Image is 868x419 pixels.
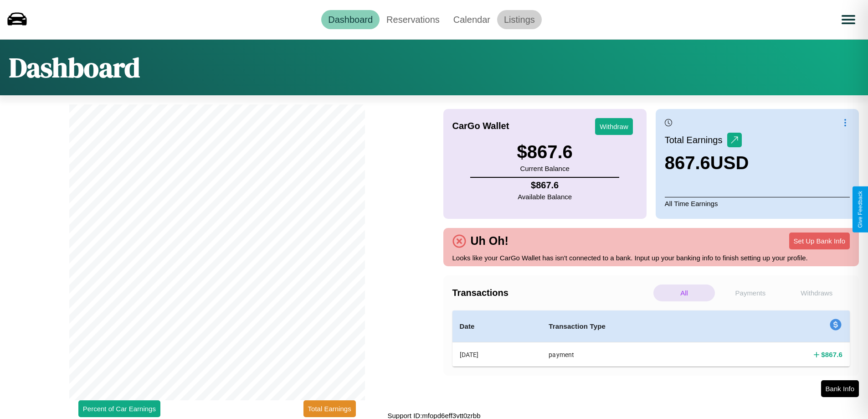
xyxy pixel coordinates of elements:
a: Reservations [380,10,447,29]
button: Set Up Bank Info [789,233,850,249]
h4: Uh Oh! [466,234,513,248]
p: Available Balance [518,191,572,203]
table: simple table [452,310,850,367]
p: All [653,285,715,301]
p: Withdraws [786,285,847,301]
a: Calendar [447,10,497,29]
h4: $ 867.6 [821,350,842,359]
div: Give Feedback [857,191,863,228]
p: Looks like your CarGo Wallet has isn't connected to a bank. Input up your banking info to finish ... [452,252,850,264]
h4: CarGo Wallet [452,121,509,131]
button: Open menu [836,7,861,32]
p: Current Balance [517,162,572,175]
h3: $ 867.6 [517,142,572,162]
a: Listings [497,10,542,29]
button: Withdraw [595,118,633,135]
p: Payments [719,285,781,301]
p: All Time Earnings [665,197,850,210]
th: payment [541,342,730,367]
h4: Transaction Type [549,321,723,332]
button: Bank Info [821,380,859,397]
th: [DATE] [452,342,542,367]
h1: Dashboard [9,49,140,86]
a: Dashboard [321,10,380,29]
p: Total Earnings [665,132,727,148]
h4: Transactions [452,288,651,298]
h4: Date [460,321,534,332]
h3: 867.6 USD [665,153,749,173]
button: Percent of Car Earnings [78,400,160,417]
h4: $ 867.6 [518,180,572,191]
button: Total Earnings [303,400,356,417]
